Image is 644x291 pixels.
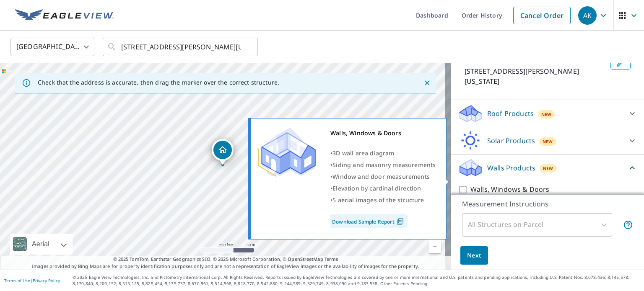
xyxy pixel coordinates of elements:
[33,278,60,283] a: Privacy Policy
[330,127,436,139] div: Walls, Windows & Doors
[543,165,553,172] span: New
[541,111,552,118] span: New
[73,274,640,287] p: © 2025 Eagle View Technologies, Inc. and Pictometry International Corp. All Rights Reserved. Repo...
[38,79,279,86] p: Check that the address is accurate, then drag the marker over the correct structure.
[121,35,241,59] input: Search by address or latitude-longitude
[330,147,436,159] div: •
[332,149,394,157] span: 3D wall area diagram
[467,250,481,261] span: Next
[395,218,406,225] img: Pdf Icon
[470,184,549,195] p: Walls, Windows & Doors
[113,256,338,263] span: © 2025 TomTom, Earthstar Geographics SIO, © 2025 Microsoft Corporation, ©
[330,171,436,183] div: •
[460,246,488,265] button: Next
[325,256,338,262] a: Terms
[29,234,52,255] div: Aerial
[458,103,637,124] div: Roof ProductsNew
[543,138,553,145] span: New
[330,183,436,194] div: •
[212,139,234,165] div: Dropped pin, building 1, Residential property, 11 Andrea Ct Iowa Park, TX 76367
[330,194,436,206] div: •
[332,184,421,192] span: Elevation by cardinal direction
[422,77,433,88] button: Close
[4,278,60,283] p: |
[288,256,323,262] a: OpenStreetMap
[330,159,436,171] div: •
[458,158,637,178] div: Walls ProductsNew
[487,163,535,173] p: Walls Products
[428,240,441,253] a: Current Level 17, Zoom Out
[458,131,637,151] div: Solar ProductsNew
[4,278,30,283] a: Terms of Use
[623,220,633,230] span: Your report will include each building or structure inside the parcel boundary. In some cases, du...
[513,7,571,24] a: Cancel Order
[15,9,114,22] img: EV Logo
[10,35,94,59] div: [GEOGRAPHIC_DATA]
[487,136,535,146] p: Solar Products
[257,127,316,178] img: Premium
[332,161,436,169] span: Siding and masonry measurements
[332,173,430,180] span: Window and door measurements
[10,234,73,255] div: Aerial
[462,199,633,209] p: Measurement Instructions
[578,6,597,25] div: AK
[462,213,612,237] div: All Structures on Parcel
[487,108,534,118] p: Roof Products
[330,214,408,228] a: Download Sample Report
[465,66,607,86] p: [STREET_ADDRESS][PERSON_NAME][US_STATE]
[332,196,424,204] span: 5 aerial images of the structure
